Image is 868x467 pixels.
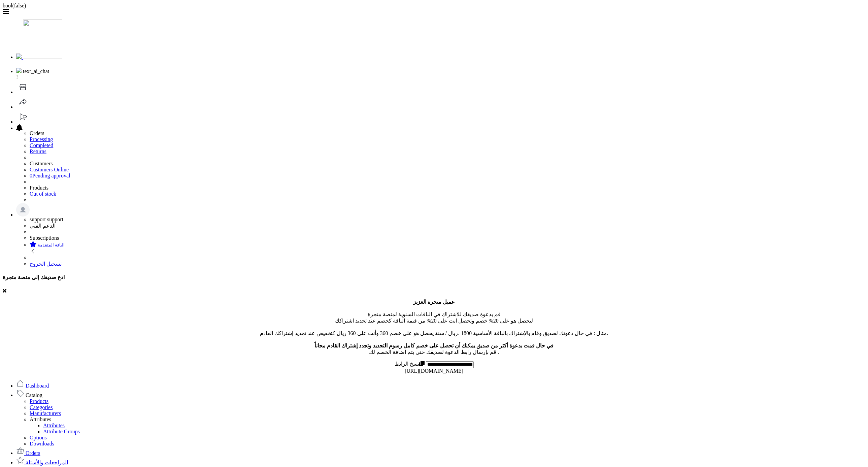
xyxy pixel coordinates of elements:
[16,460,68,465] a: المراجعات والأسئلة
[3,299,865,355] p: قم بدعوة صديقك للاشتراك في الباقات السنوية لمنصة متجرة ليحصل هو على 20% خصم وتحصل انت على 20% من ...
[30,173,70,178] a: 0Pending approval
[30,404,53,410] a: Categories
[26,460,68,465] span: المراجعات والأسئلة
[30,136,865,142] a: Processing
[38,242,65,247] small: الباقة المتقدمة
[30,173,32,178] span: 0
[30,441,54,446] a: Downloads
[43,429,80,434] a: Attribute Groups
[30,410,61,416] a: Manufacturers
[26,392,42,398] span: Catalog
[16,74,865,80] div: !
[26,450,40,456] span: Orders
[3,368,865,374] div: [URL][DOMAIN_NAME]
[395,361,426,367] label: نسخ الرابط
[23,20,62,62] img: logo-2.png
[30,416,51,422] a: Attributes
[30,398,48,404] a: Products
[30,261,62,267] a: تسجيل الخروج
[314,343,554,348] b: في حال قمت بدعوة أكثر من صديق يمكنك أن تحصل على خصم كامل رسوم التجديد وتجدد إشتراك القادم مجاناً
[30,435,47,440] a: Options
[30,142,53,148] a: Completed
[30,223,865,229] li: الدعم الفني
[26,383,49,389] span: Dashboard
[30,161,865,167] li: Customers
[30,241,865,255] a: الباقة المتقدمة
[16,119,30,125] a: تحديثات المنصة
[16,383,49,389] a: Dashboard
[16,450,40,456] a: Orders
[16,54,22,59] img: logo-mobile.png
[23,68,49,74] span: text_ai_chat
[30,216,63,222] span: support support
[413,299,455,305] b: عميل متجرة العزيز
[30,130,865,136] li: Orders
[43,423,65,428] a: Attributes
[30,235,865,241] li: Subscriptions
[30,148,46,154] a: Returns
[30,191,56,197] a: Out of stock
[30,185,865,191] li: Products
[16,68,22,73] img: ai-face.png
[3,274,865,280] h4: ادع صديقك إلى منصة متجرة
[30,167,69,172] a: Customers Online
